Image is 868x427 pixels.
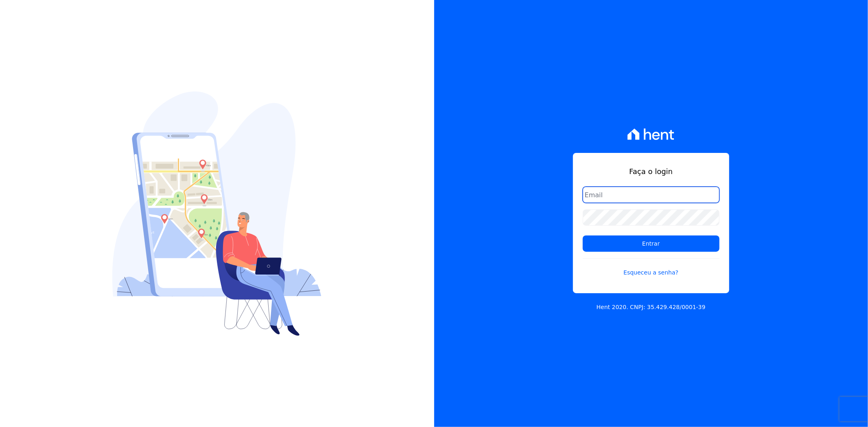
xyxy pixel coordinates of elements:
p: Hent 2020. CNPJ: 35.429.428/0001-39 [597,303,706,312]
input: Entrar [583,235,719,252]
h1: Faça o login [583,166,719,177]
input: Email [583,187,719,203]
img: Login [112,91,321,336]
a: Esqueceu a senha? [583,258,719,277]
